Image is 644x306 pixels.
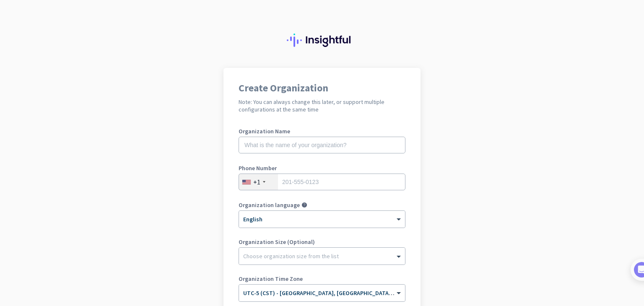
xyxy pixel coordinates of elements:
h1: Create Organization [239,83,405,93]
img: Insightful [287,34,357,47]
input: 201-555-0123 [239,174,405,190]
h2: Note: You can always change this later, or support multiple configurations at the same time [239,98,405,113]
label: Organization Time Zone [239,276,405,282]
label: Organization Size (Optional) [239,239,405,245]
label: Organization language [239,202,300,208]
div: +1 [253,178,260,186]
label: Organization Name [239,128,405,134]
label: Phone Number [239,165,405,171]
i: help [301,202,307,208]
input: What is the name of your organization? [239,137,405,153]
